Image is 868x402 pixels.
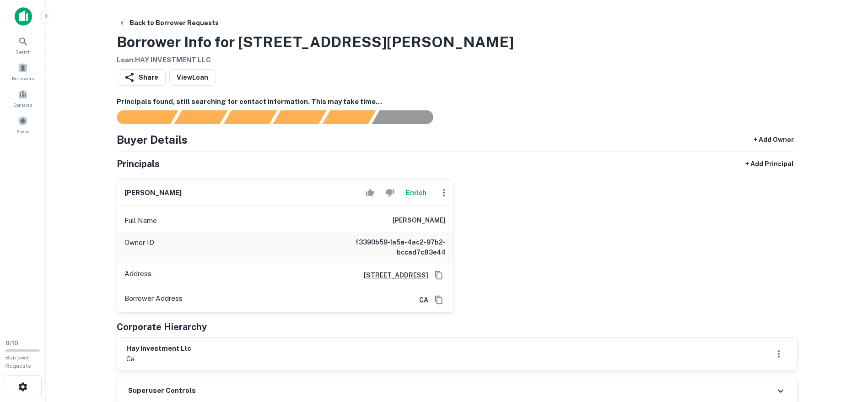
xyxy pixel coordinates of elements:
[356,270,428,280] a: [STREET_ADDRESS]
[382,184,398,202] button: Reject
[3,33,43,57] a: Search
[117,55,514,65] h6: Loan : HAY INVESTMENT LLC
[117,69,166,86] button: Share
[117,31,514,53] h3: Borrower Info for [STREET_ADDRESS][PERSON_NAME]
[126,343,191,354] h6: hay investment llc
[372,110,444,124] div: AI fulfillment process complete.
[3,112,43,137] a: Saved
[822,329,868,373] iframe: Chat Widget
[117,97,798,107] h6: Principals found, still searching for contact information. This may take time...
[174,110,227,124] div: Your request is received and processing...
[126,353,191,364] p: ca
[115,15,222,31] button: Back to Borrower Requests
[322,110,376,124] div: Principals found, still searching for contact information. This may take time...
[16,48,31,55] span: Search
[124,215,157,226] p: Full Name
[5,354,31,369] span: Borrower Requests
[128,386,196,396] h6: Superuser Controls
[3,86,43,110] a: Contacts
[393,215,446,226] h6: [PERSON_NAME]
[15,7,32,26] img: capitalize-icon.png
[750,131,798,148] button: + Add Owner
[362,184,378,202] button: Accept
[106,110,174,124] div: Sending borrower request to AI...
[223,110,277,124] div: Documents found, AI parsing details...
[5,340,18,347] span: 0 / 10
[124,237,154,257] p: Owner ID
[117,131,188,148] h4: Buyer Details
[169,69,216,86] a: ViewLoan
[742,156,798,172] button: + Add Principal
[117,157,160,171] h5: Principals
[124,293,183,307] p: Borrower Address
[16,128,30,135] span: Saved
[432,293,446,307] button: Copy Address
[432,268,446,282] button: Copy Address
[402,184,431,202] button: Enrich
[117,320,207,334] h5: Corporate Hierarchy
[412,295,428,305] a: CA
[273,110,326,124] div: Principals found, AI now looking for contact information...
[124,188,182,198] h6: [PERSON_NAME]
[3,59,43,84] a: Borrowers
[12,75,34,82] span: Borrowers
[336,237,446,257] h6: f3390b59-1a5a-4ac2-97b2-bccad7c83e44
[14,101,32,109] span: Contacts
[124,268,151,282] p: Address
